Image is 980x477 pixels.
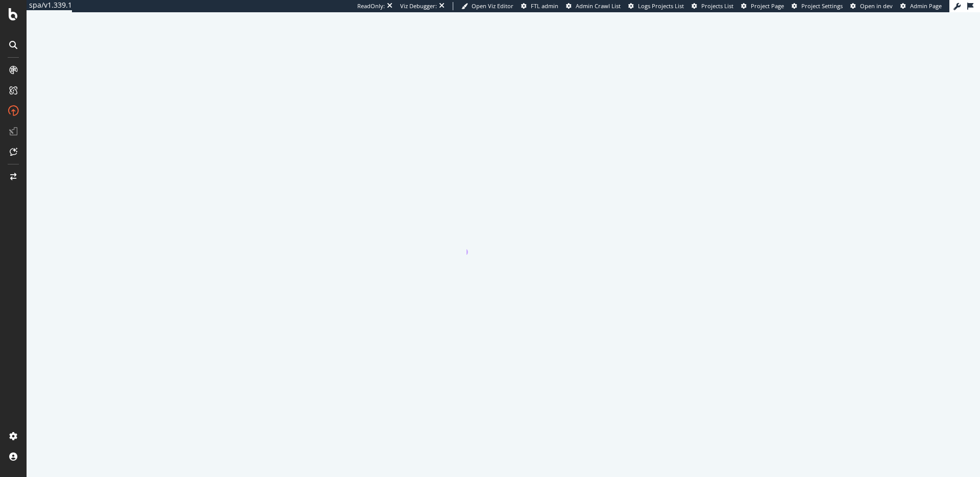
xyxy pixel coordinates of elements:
a: Admin Page [900,2,942,10]
span: Admin Crawl List [576,2,621,10]
span: Open Viz Editor [472,2,513,10]
a: FTL admin [521,2,558,10]
div: animation [467,218,540,255]
span: Admin Page [910,2,942,10]
span: Logs Projects List [638,2,684,10]
a: Logs Projects List [628,2,684,10]
a: Project Settings [792,2,843,10]
span: Project Settings [801,2,843,10]
a: Projects List [692,2,733,10]
a: Open in dev [850,2,893,10]
span: Project Page [751,2,784,10]
div: ReadOnly: [357,2,385,10]
span: Projects List [701,2,733,10]
span: FTL admin [531,2,558,10]
a: Open Viz Editor [461,2,513,10]
a: Admin Crawl List [566,2,621,10]
span: Open in dev [860,2,893,10]
a: Project Page [741,2,784,10]
div: Viz Debugger: [400,2,437,10]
